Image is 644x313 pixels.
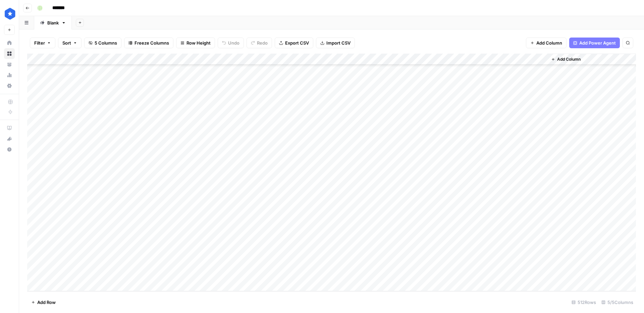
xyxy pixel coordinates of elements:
[526,38,567,48] button: Add Column
[316,38,355,48] button: Import CSV
[228,40,239,46] span: Undo
[275,38,313,48] button: Export CSV
[4,8,16,20] img: ConsumerAffairs Logo
[84,38,121,48] button: 5 Columns
[95,40,117,46] span: 5 Columns
[599,297,636,308] div: 5/5 Columns
[548,55,583,64] button: Add Column
[62,40,71,46] span: Sort
[176,38,215,48] button: Row Height
[135,40,169,46] span: Freeze Columns
[247,38,272,48] button: Redo
[218,38,244,48] button: Undo
[4,5,15,22] button: Workspace: ConsumerAffairs
[4,70,15,80] a: Usage
[569,38,620,48] button: Add Power Agent
[285,40,309,46] span: Export CSV
[4,133,15,144] button: What's new?
[37,299,56,306] span: Add Row
[124,38,173,48] button: Freeze Columns
[34,16,72,29] a: Blank
[4,144,15,155] button: Help + Support
[326,40,351,46] span: Import CSV
[4,48,15,59] a: Browse
[4,38,15,48] a: Home
[4,80,15,91] a: Settings
[30,38,55,48] button: Filter
[47,19,59,26] div: Blank
[557,56,581,62] span: Add Column
[4,59,15,70] a: Your Data
[4,134,14,144] div: What's new?
[257,40,268,46] span: Redo
[536,40,562,46] span: Add Column
[58,38,82,48] button: Sort
[4,123,15,133] a: AirOps Academy
[569,297,599,308] div: 512 Rows
[186,40,211,46] span: Row Height
[27,297,60,308] button: Add Row
[34,40,45,46] span: Filter
[579,40,616,46] span: Add Power Agent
